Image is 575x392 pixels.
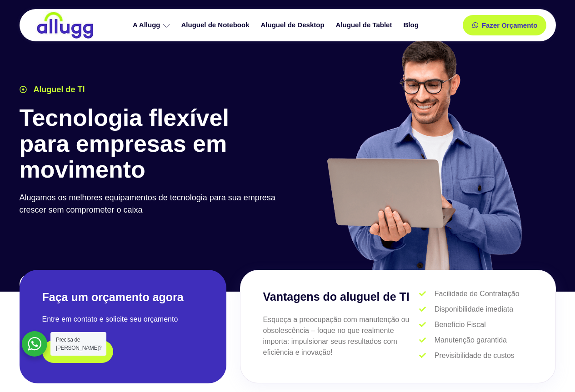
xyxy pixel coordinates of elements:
span: Fazer Orçamento [482,22,538,29]
a: Fazer Orçamento [463,15,547,35]
a: Aluguel de Tablet [331,17,399,33]
a: Aluguel de Desktop [256,17,331,33]
p: Esqueça a preocupação com manutenção ou obsolescência – foque no que realmente importa: impulsion... [263,314,420,358]
span: Disponibilidade imediata [432,304,513,315]
h1: Tecnologia flexível para empresas em movimento [20,105,283,183]
span: Manutenção garantida [432,335,507,346]
p: Entre em contato e solicite seu orçamento [42,314,204,325]
span: Benefício Fiscal [432,319,486,330]
span: Precisa de [PERSON_NAME]? [56,337,101,351]
span: Previsibilidade de custos [432,350,515,361]
a: A Allugg [128,17,177,33]
img: aluguel de ti para startups [324,38,524,270]
img: locação de TI é Allugg [35,11,95,39]
h3: Vantagens do aluguel de TI [263,288,420,306]
span: Aluguel de TI [31,84,85,96]
a: Blog [399,17,425,33]
span: Facilidade de Contratação [432,288,520,299]
p: Alugamos os melhores equipamentos de tecnologia para sua empresa crescer sem comprometer o caixa [20,192,283,216]
a: Aluguel de Notebook [177,17,256,33]
h2: Faça um orçamento agora [42,290,204,305]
